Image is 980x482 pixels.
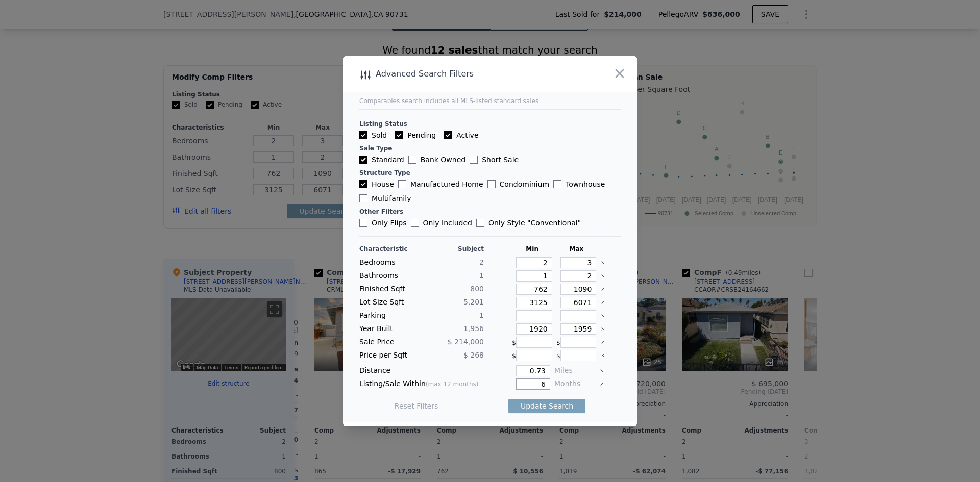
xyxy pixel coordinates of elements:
[359,179,394,189] label: House
[554,365,596,376] div: Miles
[408,155,465,165] label: Bank Owned
[508,399,585,413] button: Update Search
[463,324,484,333] span: 1,956
[601,340,605,344] button: Clear
[554,378,596,390] div: Months
[470,156,478,164] input: Short Sale
[359,350,420,361] div: Price per Sqft
[470,155,519,165] label: Short Sale
[601,327,605,331] button: Clear
[359,194,367,202] input: Multifamily
[359,131,367,139] input: Sold
[359,218,407,228] label: Only Flips
[359,144,621,153] div: Sale Type
[359,155,404,165] label: Standard
[470,285,484,293] span: 800
[359,323,420,335] div: Year Built
[479,271,484,280] span: 1
[398,179,483,189] label: Manufactured Home
[476,219,484,227] input: Only Style "Conventional"
[359,156,367,164] input: Standard
[601,300,605,305] button: Clear
[556,350,597,361] div: $
[359,130,387,140] label: Sold
[359,180,367,188] input: House
[444,131,452,139] input: Active
[359,169,621,177] div: Structure Type
[553,180,561,188] input: Townhouse
[426,380,479,388] span: (max 12 months)
[512,337,552,348] div: $
[479,258,484,266] span: 2
[463,298,484,306] span: 5,201
[359,219,367,227] input: Only Flips
[359,365,484,376] div: Distance
[444,130,478,140] label: Active
[411,218,472,228] label: Only Included
[398,180,406,188] input: Manufactured Home
[359,193,411,204] label: Multifamily
[359,284,420,295] div: Finished Sqft
[601,314,605,318] button: Clear
[408,156,416,164] input: Bank Owned
[359,257,420,268] div: Bedrooms
[343,67,578,81] div: Advanced Search Filters
[395,131,403,139] input: Pending
[556,245,597,253] div: Max
[359,337,420,348] div: Sale Price
[556,337,597,348] div: $
[600,382,604,386] button: Clear
[487,179,549,189] label: Condominium
[601,261,605,265] button: Clear
[512,350,552,361] div: $
[359,378,484,390] div: Listing/Sale Within
[411,219,419,227] input: Only Included
[512,245,552,253] div: Min
[601,274,605,278] button: Clear
[359,310,420,321] div: Parking
[463,351,484,359] span: $ 268
[601,287,605,291] button: Clear
[359,297,420,308] div: Lot Size Sqft
[359,245,420,253] div: Characteristic
[479,311,484,319] span: 1
[359,270,420,282] div: Bathrooms
[359,120,621,128] div: Listing Status
[424,245,484,253] div: Subject
[487,180,496,188] input: Condominium
[553,179,605,189] label: Townhouse
[476,218,581,228] label: Only Style " Conventional "
[448,338,484,346] span: $ 214,000
[601,353,605,358] button: Clear
[395,401,438,411] button: Reset
[395,130,436,140] label: Pending
[600,369,604,373] button: Clear
[359,97,621,105] div: Comparables search includes all MLS-listed standard sales
[359,208,621,216] div: Other Filters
